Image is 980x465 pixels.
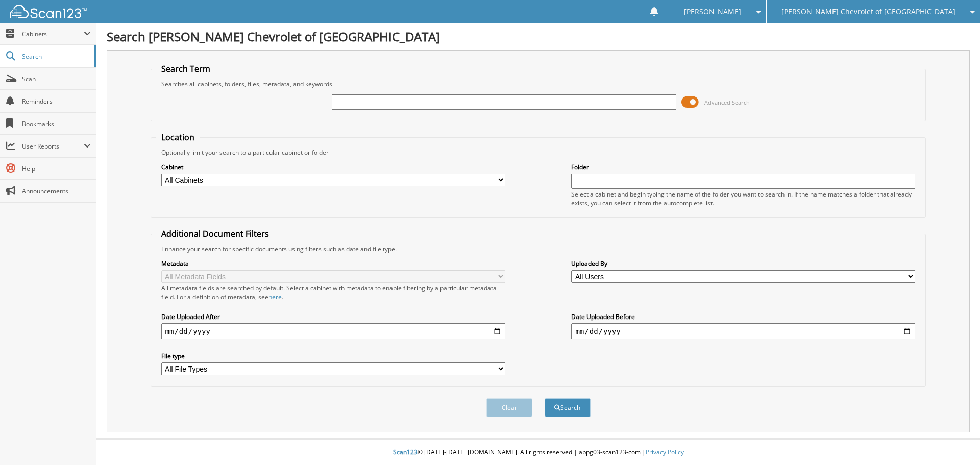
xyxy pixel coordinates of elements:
legend: Additional Document Filters [156,228,274,239]
span: Reminders [22,97,91,106]
button: Search [545,398,591,417]
label: Cabinet [161,163,505,172]
iframe: Chat Widget [929,416,980,465]
div: Enhance your search for specific documents using filters such as date and file type. [156,244,921,253]
div: © [DATE]-[DATE] [DOMAIN_NAME]. All rights reserved | appg03-scan123-com | [96,440,980,465]
span: Cabinets [22,30,84,38]
span: [PERSON_NAME] [684,9,741,15]
div: Searches all cabinets, folders, files, metadata, and keywords [156,80,921,88]
span: Scan [22,75,91,83]
button: Clear [486,398,532,417]
label: Metadata [161,259,505,268]
a: Privacy Policy [646,448,684,456]
input: start [161,323,505,339]
span: Search [22,52,89,61]
span: Scan123 [393,448,418,456]
div: Select a cabinet and begin typing the name of the folder you want to search in. If the name match... [571,190,915,207]
a: here [268,292,282,301]
span: Help [22,164,91,173]
span: Bookmarks [22,119,91,128]
div: All metadata fields are searched by default. Select a cabinet with metadata to enable filtering b... [161,284,505,301]
label: Folder [571,163,915,172]
label: Date Uploaded Before [571,312,915,321]
legend: Location [156,132,200,143]
div: Optionally limit your search to a particular cabinet or folder [156,148,921,157]
label: Uploaded By [571,259,915,268]
input: end [571,323,915,339]
label: Date Uploaded After [161,312,505,321]
span: Announcements [22,187,91,195]
h1: Search [PERSON_NAME] Chevrolet of [GEOGRAPHIC_DATA] [107,28,970,45]
span: User Reports [22,142,84,151]
span: [PERSON_NAME] Chevrolet of [GEOGRAPHIC_DATA] [781,9,955,15]
legend: Search Term [156,63,215,75]
img: scan123-logo-white.svg [10,5,87,18]
label: File type [161,352,505,360]
span: Advanced Search [704,99,750,106]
